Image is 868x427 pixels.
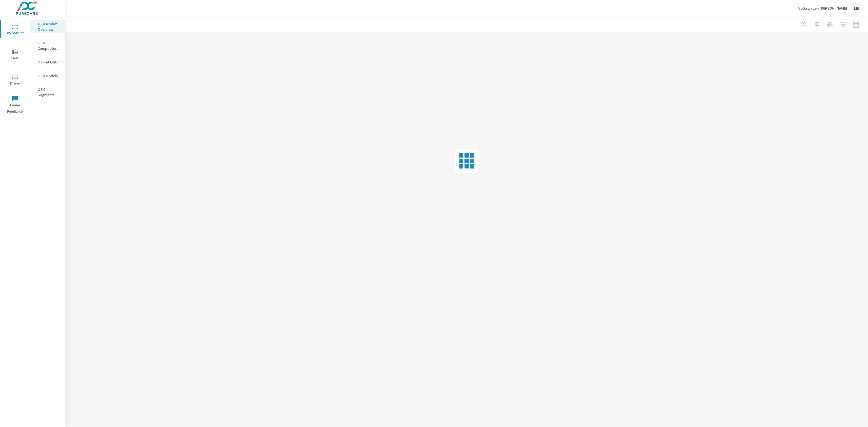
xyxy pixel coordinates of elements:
span: Tier2 [2,48,28,62]
span: My Market [2,23,28,36]
span: Leave Feedback [2,95,28,115]
p: OEM Competitors [38,40,60,51]
div: OEM Market Overview [30,20,65,33]
p: OEM Market Overview [38,21,60,32]
div: ME [852,3,861,13]
p: Volkswagen [PERSON_NAME] [798,6,847,11]
span: Driver [2,73,28,87]
div: OEM Segments [30,85,65,99]
div: Market Editor [30,58,65,66]
div: OEM Competitors [30,39,65,53]
p: OEM Segments [38,87,60,98]
p: Market Editor [38,59,60,65]
p: OEM Models [38,73,60,79]
div: nav menu [0,16,30,117]
div: OEM Models [30,72,65,80]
